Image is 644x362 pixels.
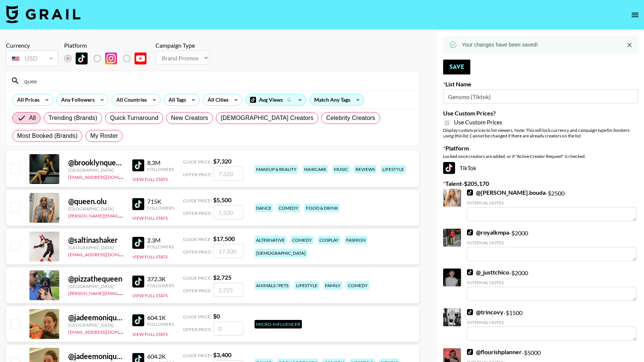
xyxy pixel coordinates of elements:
[624,39,635,51] button: Close
[20,75,414,87] input: Search by User Name
[64,51,152,66] div: List locked to TikTok.
[68,289,179,296] a: [PERSON_NAME][EMAIL_ADDRESS][DOMAIN_NAME]
[183,210,212,216] span: Offer Price:
[147,283,174,288] div: Followers
[183,159,212,165] span: Guide Price:
[7,52,57,65] div: USD
[68,206,123,212] div: [GEOGRAPHIC_DATA]
[132,159,144,171] img: TikTok
[467,240,637,245] div: Internal Notes:
[183,327,212,332] span: Offer Price:
[147,205,174,211] div: Followers
[147,275,174,283] div: 372.3K
[304,204,340,212] div: food & drink
[443,180,638,187] label: Talent - $ 205,170
[443,162,638,174] div: TikTok
[57,94,96,105] div: Any Followers
[467,229,637,261] div: - $ 2000
[454,118,502,126] span: Use Custom Prices
[132,331,168,337] button: View Full Stats
[147,198,174,205] div: 715K
[90,131,118,140] span: My Roster
[467,200,637,206] div: Internal Notes:
[132,198,144,210] img: TikTok
[467,308,503,316] a: @trincovy
[213,312,220,320] strong: $ 0
[147,321,174,327] div: Followers
[443,127,629,139] em: for bookers using this list
[291,236,313,244] div: comedy
[132,215,168,221] button: View Full Stats
[183,275,212,281] span: Guide Price:
[68,158,123,167] div: @ brooklynqueen3
[467,348,522,356] a: @flourishplanner
[347,281,369,290] div: comedy
[147,166,174,172] div: Followers
[462,38,538,51] div: Your changes have been saved!
[467,189,546,196] a: @[PERSON_NAME].bouda
[318,236,340,244] div: cosplay
[132,237,144,249] img: TikTok
[132,177,168,182] button: View Full Stats
[76,53,88,64] img: TikTok
[628,7,643,22] button: open drawer
[255,320,302,328] div: Micro-Influencer
[68,167,123,173] div: [GEOGRAPHIC_DATA]
[246,94,306,105] div: Avg Views
[214,321,243,336] input: 0
[467,189,637,221] div: - $ 2500
[443,127,638,139] div: Display custom prices to list viewers. Note: This will lock currency and campaign type . Cannot b...
[467,280,637,285] div: Internal Notes:
[6,42,58,49] div: Currency
[183,236,212,242] span: Guide Price:
[17,131,78,140] span: Most Booked (Brands)
[68,173,143,180] a: [EMAIL_ADDRESS][DOMAIN_NAME]
[132,276,144,288] img: TikTok
[135,53,146,64] img: YouTube
[467,309,473,315] img: TikTok
[213,274,231,281] strong: $ 2,725
[68,283,123,289] div: [GEOGRAPHIC_DATA]
[147,236,174,244] div: 2.3M
[183,172,212,177] span: Offer Price:
[310,94,364,105] div: Match Any Tags
[6,49,58,68] div: Currency is locked to USD
[29,114,36,123] span: All
[183,249,212,255] span: Offer Price:
[326,114,375,123] span: Celebrity Creators
[213,351,231,358] strong: $ 3,400
[467,320,637,325] div: Internal Notes:
[64,42,152,49] div: Platform
[214,283,243,297] input: 2,725
[221,114,313,123] span: [DEMOGRAPHIC_DATA] Creators
[443,80,638,88] label: List Name
[147,353,174,360] div: 604.2K
[105,53,117,64] img: Instagram
[68,352,123,361] div: @ jadeemoniquee
[110,114,158,123] span: Quick Turnaround
[443,162,455,174] img: TikTok
[467,229,473,235] img: TikTok
[68,245,123,250] div: [GEOGRAPHIC_DATA]
[214,166,243,181] input: 7,320
[467,308,637,341] div: - $ 1500
[345,236,367,244] div: fashion
[255,204,273,212] div: dance
[48,114,97,123] span: Trending (Brands)
[381,165,405,174] div: lifestyle
[354,165,376,174] div: reviews
[68,250,143,257] a: [EMAIL_ADDRESS][DOMAIN_NAME]
[294,281,319,290] div: lifestyle
[255,249,307,257] div: [DEMOGRAPHIC_DATA]
[68,197,123,206] div: @ queen.olu
[183,288,212,293] span: Offer Price:
[213,158,231,165] strong: $ 7,320
[443,109,638,117] label: Use Custom Prices?
[183,314,212,320] span: Guide Price:
[467,269,637,301] div: - $ 2000
[277,204,300,212] div: comedy
[68,212,179,219] a: [PERSON_NAME][EMAIL_ADDRESS][DOMAIN_NAME]
[183,353,212,358] span: Guide Price:
[147,159,174,166] div: 8.3M
[467,269,473,275] img: TikTok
